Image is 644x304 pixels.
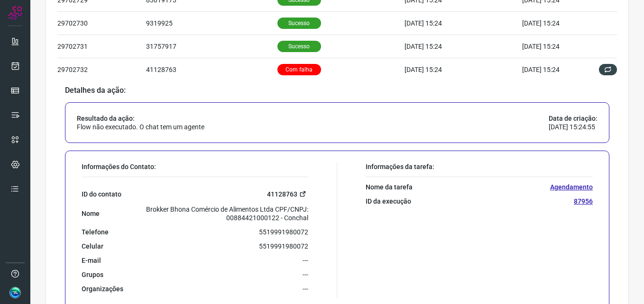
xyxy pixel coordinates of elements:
p: 87956 [574,197,593,206]
p: Telefone [82,228,109,236]
a: 41128763 [267,188,308,199]
p: Detalhes da ação: [65,86,609,95]
td: [DATE] 15:24 [522,35,589,58]
td: [DATE] 15:24 [405,58,522,81]
td: [DATE] 15:24 [522,11,589,35]
p: [DATE] 15:24:55 [549,123,598,131]
td: 41128763 [146,58,277,81]
p: Nome [82,209,100,218]
td: 31757917 [146,35,277,58]
p: Sucesso [277,41,321,52]
p: Agendamento [550,183,593,191]
p: 5519991980072 [259,228,308,236]
p: ID do contato [82,190,121,198]
td: [DATE] 15:24 [522,58,589,81]
p: --- [303,270,308,279]
p: Data de criação: [549,114,598,123]
td: 29702730 [57,11,146,35]
td: [DATE] 15:24 [405,11,522,35]
td: 29702732 [57,58,146,81]
p: Organizações [82,285,123,293]
img: Logo [8,6,22,20]
p: Informações da tarefa: [366,162,593,171]
p: Grupos [82,270,103,279]
p: Celular [82,242,103,250]
p: ID da execução [366,197,411,206]
p: Com falha [277,64,321,75]
td: 9319925 [146,11,277,35]
p: Brokker Bhona Comércio de Alimentos Ltda CPF/CNPJ: 00884421000122 - Conchal [100,205,308,222]
p: Resultado da ação: [77,114,204,123]
p: Informações do Contato: [82,162,308,171]
p: Sucesso [277,18,321,29]
td: 29702731 [57,35,146,58]
p: E-mail [82,256,101,265]
p: 5519991980072 [259,242,308,250]
p: Flow não executado. O chat tem um agente [77,123,204,131]
p: --- [303,285,308,293]
td: [DATE] 15:24 [405,35,522,58]
img: d1faacb7788636816442e007acca7356.jpg [9,287,21,298]
p: --- [303,256,308,265]
p: Nome da tarefa [366,183,413,191]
